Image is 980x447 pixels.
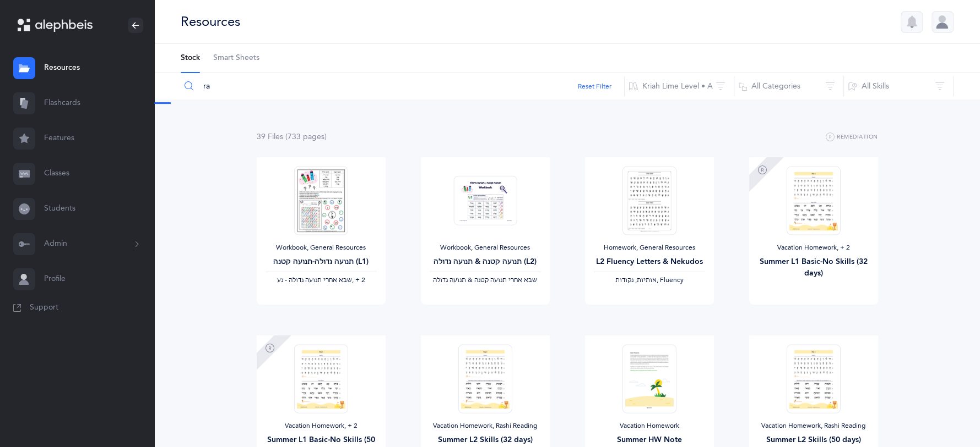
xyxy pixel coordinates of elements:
[181,13,240,31] div: Resources
[624,73,734,100] button: Kriah Lime Level • A
[594,256,705,268] div: L2 Fluency Letters & Nekudos
[321,133,324,141] span: s
[758,434,869,446] div: Summer L2 Skills (50 days)
[622,344,676,413] img: Alternate_Summer_Note_thumbnail_1749564978.png
[285,133,327,141] span: (733 page )
[594,434,705,446] div: Summer HW Note
[433,276,537,284] span: ‫שבא אחרי תנועה קטנה & תנועה גדולה‬
[430,422,541,431] div: Vacation Homework, Rashi Reading
[430,244,541,252] div: Workbook, General Resources
[622,166,676,235] img: FluencyProgram-SpeedReading-L2_thumbnail_1736302935.png
[180,73,625,100] input: Search Resources
[294,344,348,413] img: Summer_L1ERashiFluency-no_skills_50_days_thumbnail_1716332416.png
[458,344,512,413] img: Summer_L2ERashiLetterFluencyNoTenuahGedolah_32_days_thumbnail_1716326737.png
[277,276,352,284] span: ‫שבא אחרי תנועה גדולה - נע‬
[758,256,869,279] div: Summer L1 Basic-No Skills (32 days)
[758,244,869,252] div: Vacation Homework‪, + 2‬
[594,422,705,431] div: Vacation Homework
[734,73,844,100] button: All Categories
[430,256,541,268] div: תנועה קטנה & תנועה גדולה (L2)
[266,422,377,431] div: Vacation Homework‪, + 2‬
[615,276,657,284] span: ‫אותיות, נקודות‬
[594,244,705,252] div: Homework, General Resources
[786,344,840,413] img: Summer_L2ERashiLetterFluencyNoTenuahGedolah_50_days_thumbnail_1716326203.png
[280,133,283,141] span: s
[594,276,705,285] div: , Fluency
[578,81,611,91] button: Reset Filter
[453,175,517,225] img: Tenuah_Gedolah.Ketana-Workbook-SB_thumbnail_1685245466.png
[826,131,878,144] button: Remediation
[30,302,58,313] span: Support
[925,392,967,434] iframe: Drift Widget Chat Controller
[843,73,954,100] button: All Skills
[430,434,541,446] div: Summer L2 Skills (32 days)
[758,422,869,431] div: Vacation Homework, Rashi Reading
[266,244,377,252] div: Workbook, General Resources
[266,276,377,285] div: ‪, + 2‬
[257,133,283,141] span: 39 File
[294,166,348,235] img: Alephbeis__%D7%AA%D7%A0%D7%95%D7%A2%D7%94_%D7%92%D7%93%D7%95%D7%9C%D7%94-%D7%A7%D7%98%D7%A0%D7%94...
[266,256,377,268] div: תנועה גדולה-תנועה קטנה (L1)
[786,166,840,235] img: Summer_L1ERashiFluency-no_skills_32_days_thumbnail_1716333017.png
[213,53,259,64] span: Smart Sheets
